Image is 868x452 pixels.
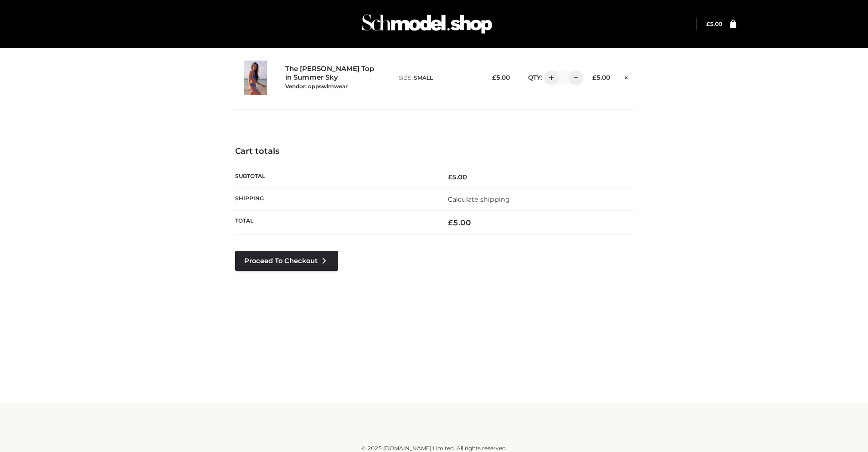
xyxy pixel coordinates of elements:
[359,6,495,42] img: Schmodel Admin 964
[448,218,453,227] span: £
[706,20,722,27] a: £5.00
[492,74,496,81] span: £
[414,74,433,81] span: SMALL
[592,74,596,81] span: £
[448,173,452,181] span: £
[235,188,434,210] th: Shipping
[285,83,348,90] small: Vendor: oppswimwear
[519,71,577,85] div: QTY:
[706,20,710,27] span: £
[235,251,338,271] a: Proceed to Checkout
[448,195,510,203] a: Calculate shipping
[285,65,379,90] a: The [PERSON_NAME] Top in Summer SkyVendor: oppswimwear
[492,74,510,81] bdi: 5.00
[592,74,610,81] bdi: 5.00
[399,74,477,82] p: size :
[448,218,471,227] bdi: 5.00
[235,147,633,157] h4: Cart totals
[235,166,434,188] th: Subtotal
[706,20,722,27] bdi: 5.00
[235,211,434,235] th: Total
[448,173,467,181] bdi: 5.00
[619,71,633,82] a: Remove this item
